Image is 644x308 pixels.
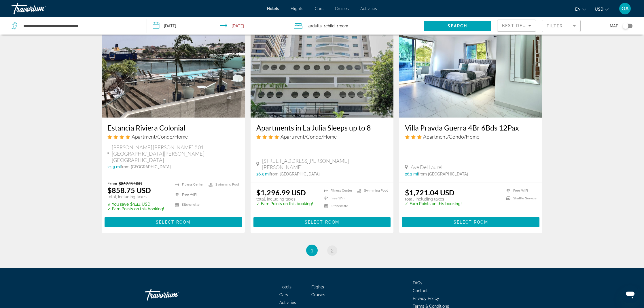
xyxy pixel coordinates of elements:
a: Select Room [253,218,391,225]
span: Child [325,24,335,28]
span: Select Room [156,220,190,224]
span: 26.2 mi [405,172,418,176]
p: ✓ Earn Points on this booking! [405,201,462,206]
button: Change language [575,5,586,13]
span: from [GEOGRAPHIC_DATA] [121,165,171,169]
li: Free WiFi [321,196,354,201]
a: Travorium [145,286,202,303]
span: 2 [331,247,334,254]
a: Contact [413,288,428,293]
p: total, including taxes [405,197,462,201]
span: Select Room [454,220,488,224]
p: total, including taxes [256,197,313,201]
span: from [GEOGRAPHIC_DATA] [418,172,468,176]
span: 4 [308,22,322,30]
a: Villa Pravda Guerra 4Br 6Bds 12Pax [405,123,537,132]
a: Activities [279,300,296,305]
p: $3.44 USD [107,202,164,207]
span: From [107,181,117,186]
span: Map [610,22,618,30]
span: GA [622,6,629,12]
img: Hotel image [251,25,394,118]
span: 24.9 mi [107,165,121,169]
button: Toggle map [618,23,632,29]
button: User Menu [618,3,632,15]
del: $862.19 USD [119,181,142,186]
span: 1 [310,247,313,254]
p: ✓ Earn Points on this booking! [256,201,313,206]
span: , 1 [322,22,335,30]
a: Activities [360,6,377,11]
li: Shuttle Service [503,196,537,201]
li: Fitness Center [172,181,206,188]
button: Select Room [253,217,391,227]
a: Privacy Policy [413,296,439,301]
button: Select Room [402,217,539,227]
div: 4 star Apartment [107,133,239,140]
span: 26.5 mi [256,172,270,176]
span: Best Deals [502,23,532,28]
a: Select Room [105,218,242,225]
li: Kitchenette [172,201,206,208]
li: Kitchenette [321,204,354,209]
p: total, including taxes [107,194,164,199]
a: Hotels [267,6,279,11]
a: Cars [315,6,323,11]
span: en [575,7,581,12]
li: Swimming Pool [354,188,388,193]
span: Cars [279,292,288,297]
ins: $1,296.99 USD [256,188,306,197]
li: Free WiFi [503,188,537,193]
span: [STREET_ADDRESS][PERSON_NAME][PERSON_NAME] [262,158,388,170]
a: Travorium [12,1,69,16]
li: Fitness Center [321,188,354,193]
span: Apartment/Condo/Home [132,133,188,140]
button: Search [424,21,491,31]
span: ✮ You save [107,202,129,207]
a: Flights [291,6,303,11]
iframe: Button to launch messaging window [621,285,639,303]
div: 4 star Apartment [256,133,388,140]
mat-select: Sort by [502,22,531,29]
ins: $1,721.04 USD [405,188,454,197]
p: ✓ Earn Points on this booking! [107,207,164,211]
a: Hotel image [399,25,542,118]
a: Cruises [335,6,349,11]
span: Select Room [305,220,339,224]
button: Check-in date: Dec 17, 2025 Check-out date: Dec 24, 2025 [147,17,288,35]
a: Apartments in La Julia Sleeps up to 8 [256,123,388,132]
span: Room [338,24,348,28]
span: USD [595,7,603,12]
span: [PERSON_NAME] [PERSON_NAME] # 01 [GEOGRAPHIC_DATA][PERSON_NAME][GEOGRAPHIC_DATA] [112,144,239,163]
span: from [GEOGRAPHIC_DATA] [270,172,320,176]
li: Free WiFi [172,191,206,198]
a: Flights [311,285,324,289]
a: FAQs [413,281,422,285]
img: Hotel image [102,25,245,118]
a: Cruises [311,292,325,297]
button: Travelers: 4 adults, 1 child [288,17,423,35]
span: Adults [310,24,322,28]
span: Ave Del Laurel [411,164,442,170]
a: Hotels [279,285,291,289]
button: Select Room [105,217,242,227]
a: Estancia Riviera Colonial [107,123,239,132]
span: Search [448,24,467,28]
span: Apartment/Condo/Home [281,133,337,140]
button: Change currency [595,5,609,13]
